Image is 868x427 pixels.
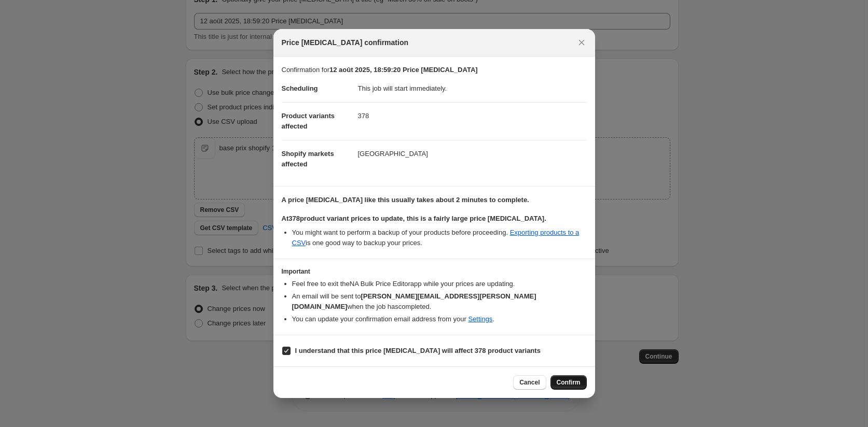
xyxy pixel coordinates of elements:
button: Close [574,35,589,50]
p: Confirmation for [282,65,587,75]
a: Exporting products to a CSV [292,229,580,247]
button: Confirm [550,375,587,390]
li: You might want to perform a backup of your products before proceeding. is one good way to backup ... [292,227,587,248]
h3: Important [282,267,587,276]
dd: This job will start immediately. [358,75,587,102]
li: An email will be sent to when the job has completed . [292,291,587,312]
span: Product variants affected [282,112,335,130]
a: Settings [468,315,492,323]
b: [PERSON_NAME][EMAIL_ADDRESS][PERSON_NAME][DOMAIN_NAME] [292,292,536,310]
dd: 378 [358,102,587,130]
dd: [GEOGRAPHIC_DATA] [358,140,587,167]
span: Scheduling [282,84,318,92]
b: A price [MEDICAL_DATA] like this usually takes about 2 minutes to complete. [282,196,529,204]
li: Feel free to exit the NA Bulk Price Editor app while your prices are updating. [292,279,587,289]
b: At 378 product variant prices to update, this is a fairly large price [MEDICAL_DATA]. [282,215,546,222]
span: Confirm [557,378,581,387]
li: You can update your confirmation email address from your . [292,314,587,324]
span: Cancel [519,378,540,387]
span: Shopify markets affected [282,150,334,168]
span: Price [MEDICAL_DATA] confirmation [282,37,409,48]
b: I understand that this price [MEDICAL_DATA] will affect 378 product variants [295,347,541,354]
b: 12 août 2025, 18:59:20 Price [MEDICAL_DATA] [329,66,478,74]
button: Cancel [513,375,546,390]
